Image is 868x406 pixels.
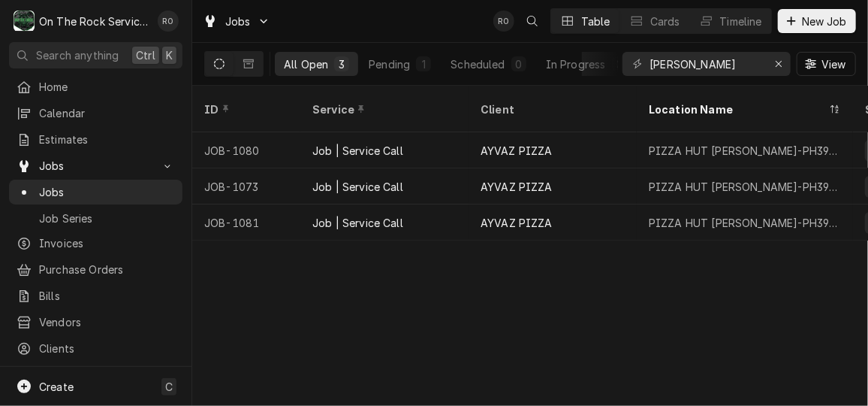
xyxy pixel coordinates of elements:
div: Rich Ortega's Avatar [493,11,514,32]
button: Erase input [767,52,791,76]
a: Bills [9,283,182,308]
span: Purchase Orders [39,262,175,277]
button: New Job [778,9,856,33]
div: Job | Service Call [312,215,403,231]
div: ID [204,101,285,117]
div: In Progress [546,56,606,72]
div: AYVAZ PIZZA [481,215,553,231]
div: PIZZA HUT [PERSON_NAME]-PH39396 [649,215,841,231]
a: Jobs [9,180,182,205]
a: Go to Pricebook [9,362,182,387]
button: Open search [520,9,544,33]
a: Purchase Orders [9,257,182,282]
div: Pending [369,56,410,72]
div: JOB-1081 [192,205,300,241]
span: Job Series [39,211,175,226]
span: Search anything [36,47,119,63]
a: Go to Jobs [9,153,182,178]
div: Cards [650,14,680,29]
span: Jobs [39,158,152,174]
div: Job | Service Call [312,143,403,159]
div: Location Name [649,101,826,117]
span: Estimates [39,132,175,147]
div: RO [158,11,179,32]
span: Vendors [39,314,175,330]
span: Bills [39,288,175,304]
div: 0 [514,56,523,72]
div: Table [581,14,610,29]
div: Rich Ortega's Avatar [158,11,179,32]
div: All Open [284,56,328,72]
span: K [166,47,173,63]
span: Home [39,79,175,95]
div: On The Rock Services's Avatar [14,11,35,32]
div: 0 [615,56,624,72]
a: Job Series [9,206,182,231]
button: View [797,52,856,76]
a: Vendors [9,310,182,335]
span: New Job [799,14,850,29]
span: Jobs [39,184,175,200]
div: Job | Service Call [312,179,403,195]
span: Calendar [39,105,175,121]
div: On The Rock Services [39,14,149,29]
div: AYVAZ PIZZA [481,143,553,159]
div: PIZZA HUT [PERSON_NAME]-PH39396 [649,179,841,195]
a: Calendar [9,101,182,126]
a: Estimates [9,127,182,152]
span: Invoices [39,235,175,251]
button: Search anythingCtrlK [9,42,182,68]
div: RO [493,11,514,32]
div: 3 [337,56,346,72]
span: Clients [39,341,175,356]
span: View [818,56,849,72]
span: Ctrl [136,47,155,63]
span: Jobs [225,14,251,29]
span: C [165,379,173,395]
div: JOB-1080 [192,132,300,168]
input: Keyword search [649,52,762,76]
span: Create [39,380,74,393]
div: Client [481,101,622,117]
div: 1 [419,56,428,72]
a: Home [9,74,182,99]
a: Clients [9,336,182,361]
div: AYVAZ PIZZA [481,179,553,195]
a: Invoices [9,231,182,256]
div: JOB-1073 [192,168,300,205]
div: Service [312,101,454,117]
div: PIZZA HUT [PERSON_NAME]-PH39396 [649,143,841,159]
a: Go to Jobs [197,9,276,34]
div: Timeline [720,14,762,29]
div: Scheduled [451,56,505,72]
div: O [14,11,35,32]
